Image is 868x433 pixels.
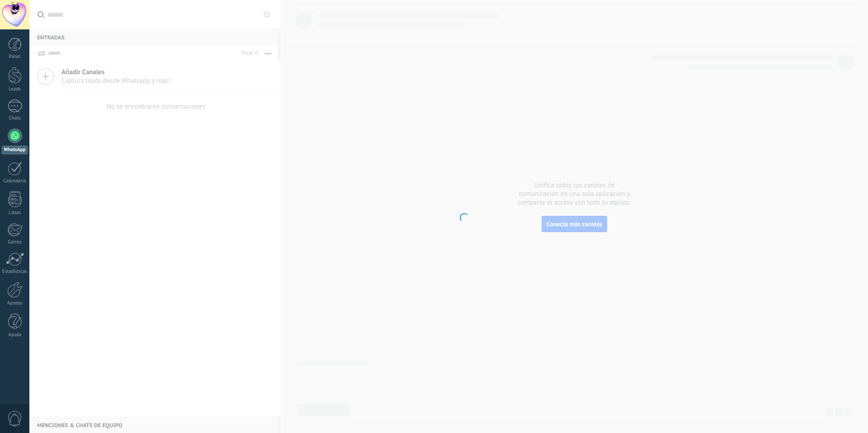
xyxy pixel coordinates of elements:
[2,178,28,184] div: Calendario
[2,269,28,275] div: Estadísticas
[2,332,28,338] div: Ayuda
[2,300,28,306] div: Ajustes
[2,146,28,154] div: WhatsApp
[2,210,28,216] div: Listas
[2,239,28,245] div: Correo
[2,115,28,121] div: Chats
[2,54,28,60] div: Panel
[2,86,28,92] div: Leads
